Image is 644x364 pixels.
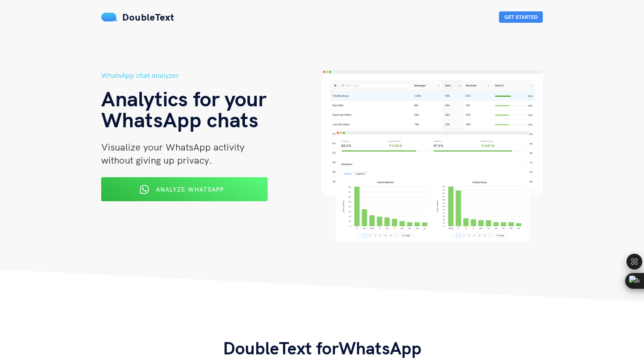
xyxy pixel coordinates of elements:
[101,70,322,81] h5: WhatsApp chat analyzer
[101,154,212,166] span: without giving up privacy.
[322,70,543,242] img: hero
[101,189,268,196] a: Analyze WhatsApp
[101,85,266,112] span: Analytics for your
[156,185,224,193] span: Analyze WhatsApp
[101,106,258,133] span: WhatsApp chats
[101,11,174,23] a: DoubleText
[101,13,118,21] img: mS3x8y1f88AAAAABJRU5ErkJggg==
[101,177,268,201] button: Analyze WhatsApp
[122,11,174,23] span: DoubleText
[499,11,543,23] button: Get Started
[101,141,244,153] span: Visualize your WhatsApp activity
[223,337,421,359] span: DoubleText for WhatsApp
